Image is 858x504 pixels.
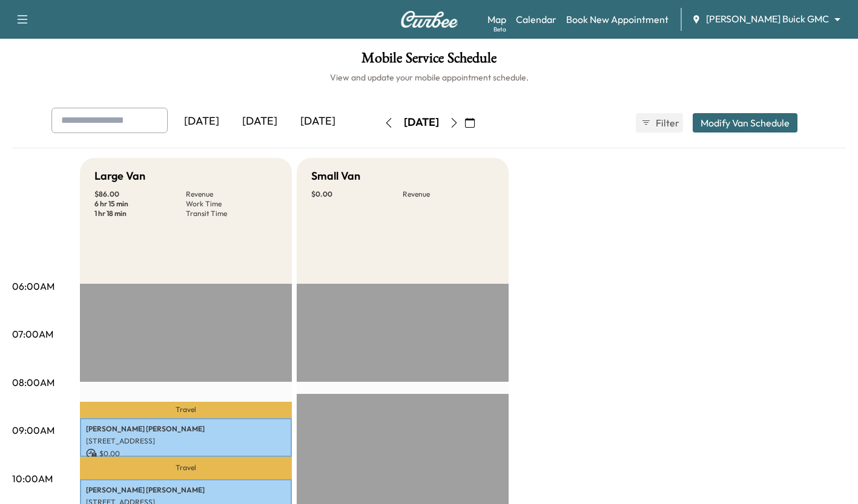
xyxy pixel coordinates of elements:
[516,12,556,27] a: Calendar
[493,25,506,34] div: Beta
[94,199,186,209] p: 6 hr 15 min
[311,189,403,199] p: $ 0.00
[404,115,439,130] div: [DATE]
[693,113,797,133] button: Modify Van Schedule
[86,436,286,446] p: [STREET_ADDRESS]
[12,327,53,341] p: 07:00AM
[656,116,678,130] span: Filter
[186,189,277,199] p: Revenue
[289,108,347,136] div: [DATE]
[636,113,683,133] button: Filter
[173,108,231,136] div: [DATE]
[94,189,186,199] p: $ 86.00
[12,51,846,71] h1: Mobile Service Schedule
[566,12,668,27] a: Book New Appointment
[86,424,286,434] p: [PERSON_NAME] [PERSON_NAME]
[12,279,54,293] p: 06:00AM
[94,168,145,185] h5: Large Van
[403,189,494,199] p: Revenue
[706,12,829,26] span: [PERSON_NAME] Buick GMC
[12,71,846,83] h6: View and update your mobile appointment schedule.
[186,209,277,218] p: Transit Time
[311,168,360,185] h5: Small Van
[80,402,292,418] p: Travel
[487,12,506,27] a: MapBeta
[186,199,277,209] p: Work Time
[12,375,54,390] p: 08:00AM
[86,448,286,459] p: $ 0.00
[12,471,53,486] p: 10:00AM
[400,11,458,28] img: Curbee Logo
[12,423,54,437] p: 09:00AM
[231,108,289,136] div: [DATE]
[80,457,292,479] p: Travel
[86,485,286,495] p: [PERSON_NAME] [PERSON_NAME]
[94,209,186,218] p: 1 hr 18 min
